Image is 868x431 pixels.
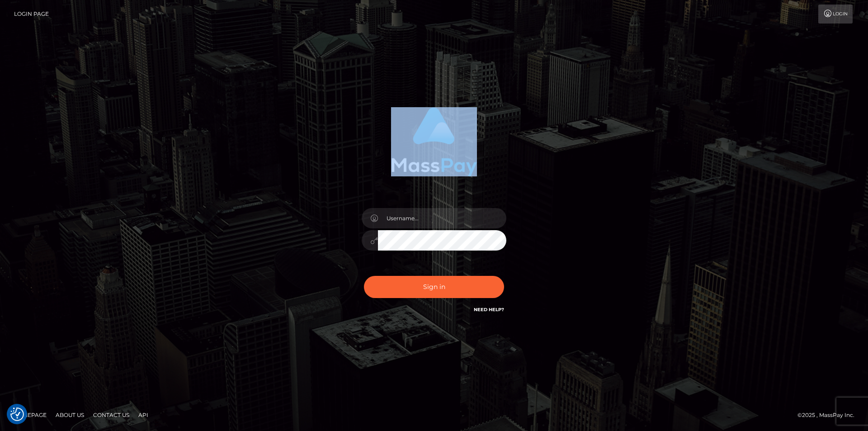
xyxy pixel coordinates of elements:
[378,208,506,228] input: Username...
[364,276,504,298] button: Sign in
[818,5,853,24] a: Login
[10,407,24,421] button: Consent Preferences
[797,410,861,420] div: © 2025 , MassPay Inc.
[10,408,50,422] a: Homepage
[391,107,477,176] img: MassPay Login
[10,407,24,421] img: Revisit consent button
[90,408,133,422] a: Contact Us
[135,408,152,422] a: API
[52,408,88,422] a: About Us
[474,307,504,313] a: Need Help?
[14,5,49,24] a: Login Page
